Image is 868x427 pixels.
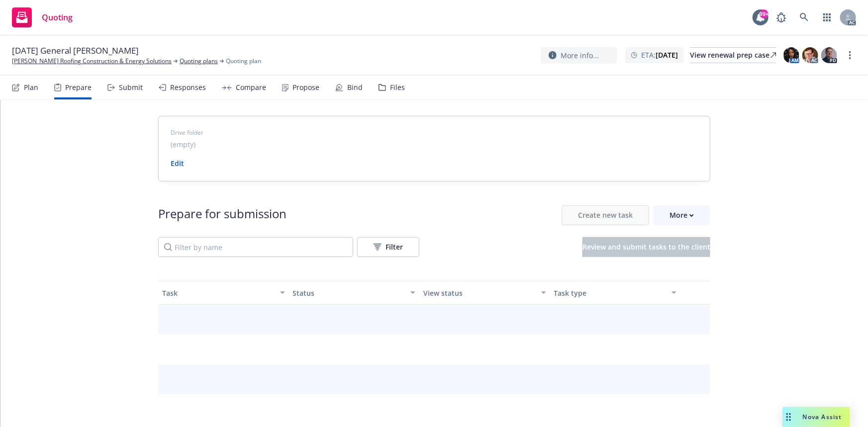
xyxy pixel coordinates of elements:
button: More info... [541,47,617,64]
a: more [844,49,856,61]
div: Compare [236,84,266,91]
button: More [653,205,710,225]
span: Create new task [578,210,633,220]
button: Nova Assist [782,407,850,427]
a: Edit [171,159,184,168]
div: Prepare for submission [158,205,287,225]
span: Review and submit tasks to the client [582,242,710,252]
strong: [DATE] [656,50,678,60]
a: Search [794,7,814,27]
img: photo [821,47,837,63]
div: Submit [119,84,143,91]
a: Quoting plans [180,57,218,66]
div: Propose [292,84,319,91]
span: More info... [561,50,599,61]
span: Drive folder [171,128,698,137]
a: Report a Bug [772,7,791,27]
div: More [670,206,694,225]
div: View status [423,288,535,298]
button: Create new task [562,205,649,225]
button: Task [158,281,289,305]
a: View renewal prep case [690,47,776,63]
div: View renewal prep case [690,48,776,63]
div: Prepare [65,84,92,91]
button: Status [289,281,420,305]
span: Quoting plan [226,57,261,66]
button: View status [419,281,550,305]
input: Filter by name [158,237,353,257]
span: [DATE] General [PERSON_NAME] [12,45,139,57]
div: Status [293,288,405,298]
span: ETA : [641,50,678,60]
a: [PERSON_NAME] Roofing Construction & Energy Solutions [12,57,172,66]
button: Task type [550,281,681,305]
span: (empty) [171,139,195,150]
span: Quoting [42,13,73,21]
div: Task [162,288,274,298]
div: Drag to move [782,407,795,427]
div: 99+ [760,9,769,18]
div: Task type [554,288,666,298]
a: Switch app [817,7,837,27]
button: Filter [357,237,419,257]
img: photo [783,47,799,63]
div: Plan [24,84,38,91]
div: Files [390,84,405,91]
div: Responses [170,84,206,91]
span: Nova Assist [803,413,842,421]
div: Filter [374,238,403,256]
button: Review and submit tasks to the client [582,237,710,257]
img: photo [802,47,818,63]
a: Quoting [8,3,77,31]
div: Bind [347,84,363,91]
